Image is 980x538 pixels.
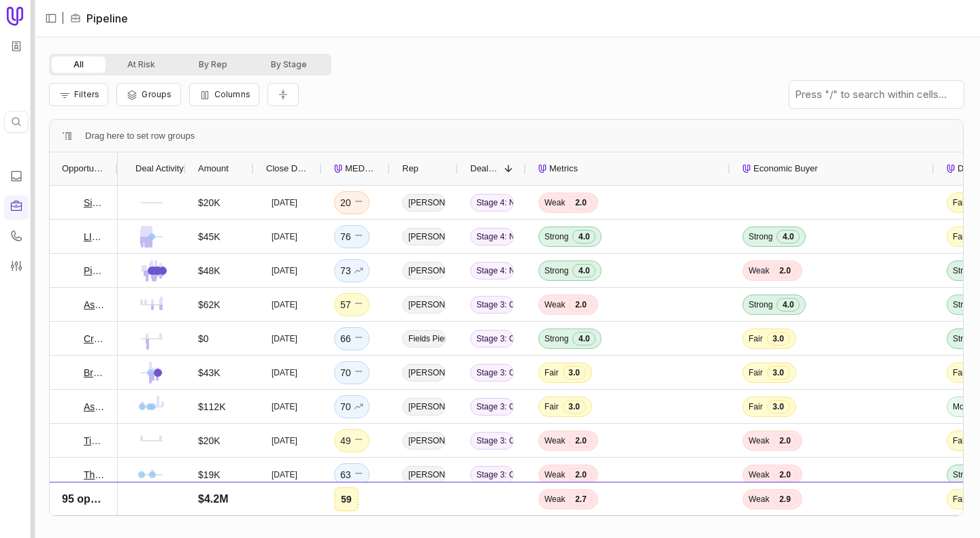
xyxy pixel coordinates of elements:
[49,83,108,106] button: Filter Pipeline
[272,401,297,412] time: [DATE]
[272,197,297,208] time: [DATE]
[767,400,790,414] span: 3.0
[84,365,105,381] a: Broadlands Association, Inc. Deal
[544,503,559,514] span: Fair
[470,432,514,450] span: Stage 3: Confirmation
[354,331,363,347] span: No change
[84,399,105,415] a: Association Management Group, Inc. Deal
[742,152,922,185] div: Economic Buyer
[340,467,363,483] div: 63
[266,161,310,177] span: Close Date
[544,469,565,480] span: Weak
[340,399,363,415] div: 70
[572,264,595,278] span: 4.0
[142,89,171,99] span: Groups
[789,81,964,108] input: Press "/" to search within cells...
[198,467,220,483] div: $19K
[470,262,514,280] span: Stage 4: Negotiation
[6,36,27,56] button: Workspace
[249,56,329,73] button: By Stage
[749,299,772,310] span: Strong
[402,364,446,382] span: [PERSON_NAME]
[549,161,578,177] span: Metrics
[953,435,967,446] span: Fair
[84,501,105,517] a: [PERSON_NAME] Property Management Deal
[272,469,297,480] time: [DATE]
[773,264,796,278] span: 2.0
[402,398,446,416] span: [PERSON_NAME]
[544,367,559,378] span: Fair
[177,56,249,73] button: By Rep
[402,432,446,450] span: [PERSON_NAME]
[84,433,105,449] a: Timberline District Consulting - New Deal
[84,229,105,245] a: LINK Property Management - New Deal
[749,231,772,242] span: Strong
[749,333,763,344] span: Fair
[953,333,977,344] span: Strong
[470,161,499,177] span: Deal Stage
[41,8,61,29] button: Expand sidebar
[62,161,105,177] span: Opportunity
[402,500,446,518] span: [PERSON_NAME]
[749,435,769,446] span: Weak
[569,196,592,209] span: 2.0
[272,333,297,344] time: [DATE]
[569,434,592,448] span: 2.0
[340,195,363,211] div: 20
[402,330,446,348] span: Fields Pierce
[272,367,297,378] time: [DATE]
[198,433,220,449] div: $20K
[84,195,105,211] a: Singer Association Management - New Deal
[572,230,595,243] span: 4.0
[340,433,363,449] div: 49
[402,296,446,314] span: [PERSON_NAME]
[85,128,195,144] div: Row Groups
[198,229,220,245] div: $45K
[52,56,105,73] button: All
[340,297,363,313] div: 57
[402,194,446,212] span: [PERSON_NAME]
[953,503,967,514] span: Fair
[767,332,790,346] span: 3.0
[189,83,259,106] button: Columns
[334,152,378,185] div: MEDDICC Score
[354,195,363,211] span: No change
[773,434,796,448] span: 2.0
[198,365,220,381] div: $43K
[544,435,565,446] span: Weak
[84,467,105,483] a: The Verdei Group Deal
[749,367,763,378] span: Fair
[402,161,419,177] span: Rep
[84,297,105,313] a: Ascent Community Partners - New Deal
[85,128,195,144] span: Drag here to set row groups
[544,333,568,344] span: Strong
[777,298,800,312] span: 4.0
[340,331,363,347] div: 66
[198,331,209,347] div: $0
[135,161,184,177] span: Deal Activity
[767,502,790,516] span: 3.0
[563,366,586,380] span: 3.0
[198,263,220,279] div: $48K
[563,502,586,516] span: 3.0
[749,469,769,480] span: Weak
[198,501,220,517] div: $23K
[572,332,595,346] span: 4.0
[340,263,363,279] div: 73
[544,401,559,412] span: Fair
[544,231,568,242] span: Strong
[749,401,763,412] span: Fair
[544,197,565,208] span: Weak
[198,399,225,415] div: $112K
[340,365,363,381] div: 70
[953,299,977,310] span: Strong
[953,265,977,276] span: Strong
[198,195,220,211] div: $20K
[70,10,128,27] li: Pipeline
[470,296,514,314] span: Stage 3: Confirmation
[267,83,299,107] button: Collapse all rows
[354,433,363,449] span: No change
[272,503,297,514] time: [DATE]
[340,501,363,517] div: 66
[116,83,180,106] button: Group Pipeline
